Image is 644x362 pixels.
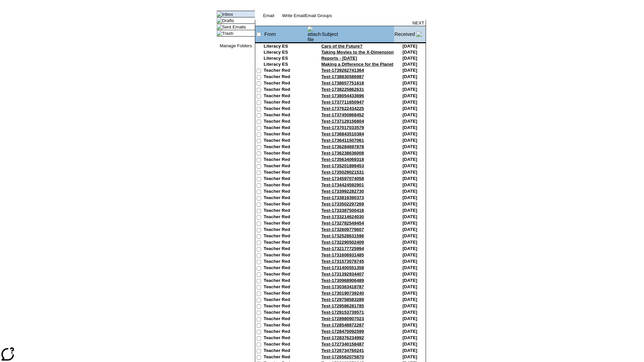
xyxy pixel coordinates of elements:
[321,50,394,55] a: Taking Movies to the X-Dimension
[282,13,305,18] a: Write Email
[321,265,364,270] a: Test-1731400551358
[402,322,417,327] nobr: [DATE]
[321,74,364,79] a: Test-1738830586987
[402,163,417,168] nobr: [DATE]
[220,43,252,48] a: Manage Folders
[264,354,307,361] td: Teacher Red
[321,227,364,232] a: Test-1732609779607
[321,297,364,302] a: Test-1729758583289
[402,208,417,213] nobr: [DATE]
[264,112,307,119] td: Teacher Red
[402,93,417,98] nobr: [DATE]
[264,56,307,62] td: Literacy ES
[264,62,307,68] td: Literacy ES
[264,208,307,214] td: Teacher Red
[402,335,417,340] nobr: [DATE]
[264,150,307,157] td: Teacher Red
[264,214,307,221] td: Teacher Red
[394,32,415,37] a: Received
[264,144,307,150] td: Teacher Red
[321,221,364,226] a: Test-1732782549454
[217,31,222,36] img: folder_icon.gif
[308,26,321,42] img: attach file
[402,316,417,321] nobr: [DATE]
[321,252,364,257] a: Test-1731606931485
[402,240,417,245] nobr: [DATE]
[321,157,364,162] a: Test-1735634069318
[264,303,307,310] td: Teacher Red
[264,157,307,163] td: Teacher Red
[321,271,364,277] a: Test-1731392934407
[402,80,417,85] nobr: [DATE]
[321,150,364,156] a: Test-1736238636008
[321,112,364,117] a: Test-1737450868452
[402,265,417,270] nobr: [DATE]
[402,182,417,187] nobr: [DATE]
[321,233,364,238] a: Test-1732528631596
[321,303,364,308] a: Test-1729586281785
[321,56,357,61] a: Reports - [DATE]
[321,354,364,359] a: Test-1726562075870
[321,259,364,264] a: Test-1731573078745
[402,44,417,49] nobr: [DATE]
[264,271,307,278] td: Teacher Red
[402,284,417,289] nobr: [DATE]
[402,176,417,181] nobr: [DATE]
[402,233,417,238] nobr: [DATE]
[264,252,307,259] td: Teacher Red
[222,24,246,29] a: Sent Emails
[402,214,417,219] nobr: [DATE]
[402,246,417,251] nobr: [DATE]
[321,68,364,73] a: Test-1739262741364
[321,310,364,315] a: Test-1729153739571
[402,131,417,136] nobr: [DATE]
[321,214,364,219] a: Test-1733214624030
[402,87,417,92] nobr: [DATE]
[264,50,307,56] td: Literacy ES
[321,106,364,111] a: Test-1737622434225
[321,291,364,296] a: Test-1730190739240
[321,93,364,98] a: Test-1738054433696
[264,189,307,195] td: Teacher Red
[264,74,307,80] td: Teacher Red
[402,125,417,130] nobr: [DATE]
[321,240,364,245] a: Test-1732290502409
[416,32,422,37] img: arrow_down.gif
[402,170,417,175] nobr: [DATE]
[402,106,417,111] nobr: [DATE]
[264,163,307,170] td: Teacher Red
[264,240,307,246] td: Teacher Red
[402,348,417,353] nobr: [DATE]
[264,44,307,50] td: Literacy ES
[264,32,276,37] a: From
[222,12,233,17] a: Inbox
[264,100,307,106] td: Teacher Red
[321,170,364,175] a: Test-1735029021531
[321,144,364,149] a: Test-1736284697878
[264,348,307,354] td: Teacher Red
[264,119,307,125] td: Teacher Red
[217,18,222,23] img: folder_icon.gif
[321,138,364,143] a: Test-1736411507061
[402,100,417,105] nobr: [DATE]
[321,87,364,92] a: Test-1738225862631
[402,56,417,61] nobr: [DATE]
[402,62,417,67] nobr: [DATE]
[402,201,417,206] nobr: [DATE]
[402,227,417,232] nobr: [DATE]
[321,80,364,85] a: Test-1738657751618
[402,354,417,359] nobr: [DATE]
[402,189,417,194] nobr: [DATE]
[217,11,222,17] img: folder_icon_pick.gif
[402,50,417,55] nobr: [DATE]
[264,176,307,182] td: Teacher Red
[264,138,307,144] td: Teacher Red
[321,322,364,327] a: Test-1728548872287
[321,131,364,136] a: Test-1736843510384
[217,24,222,29] img: folder_icon.gif
[264,297,307,303] td: Teacher Red
[321,348,364,353] a: Test-1726734760241
[222,31,233,36] a: Trash
[222,18,234,23] a: Drafts
[402,291,417,296] nobr: [DATE]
